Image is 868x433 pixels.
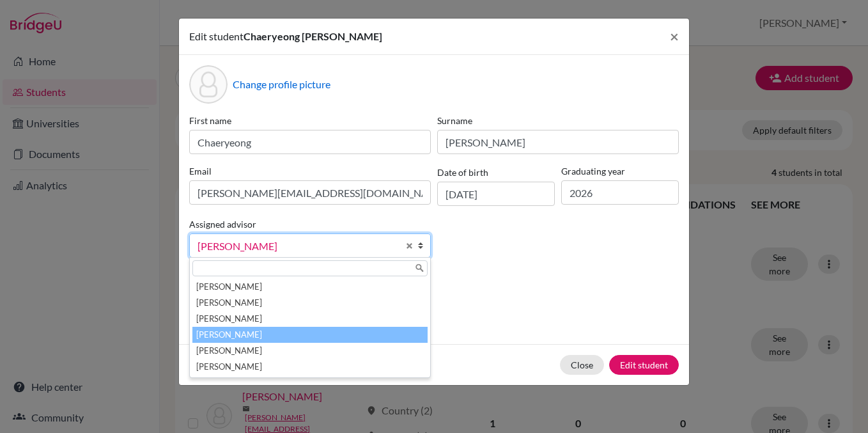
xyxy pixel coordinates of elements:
[670,27,679,45] span: ×
[437,114,679,127] label: Surname
[189,217,256,231] label: Assigned advisor
[192,311,428,327] li: [PERSON_NAME]
[192,343,428,359] li: [PERSON_NAME]
[189,65,228,104] div: Profile picture
[192,359,428,375] li: [PERSON_NAME]
[192,327,428,343] li: [PERSON_NAME]
[660,19,689,54] button: Close
[560,355,604,375] button: Close
[189,30,244,42] span: Edit student
[189,164,431,178] label: Email
[192,279,428,295] li: [PERSON_NAME]
[189,278,679,294] p: Parents
[561,164,679,178] label: Graduating year
[609,355,679,375] button: Edit student
[437,166,488,179] label: Date of birth
[192,295,428,311] li: [PERSON_NAME]
[189,114,431,127] label: First name
[437,182,555,206] input: dd/mm/yyyy
[244,30,382,42] span: Chaeryeong [PERSON_NAME]
[198,238,398,255] span: [PERSON_NAME]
